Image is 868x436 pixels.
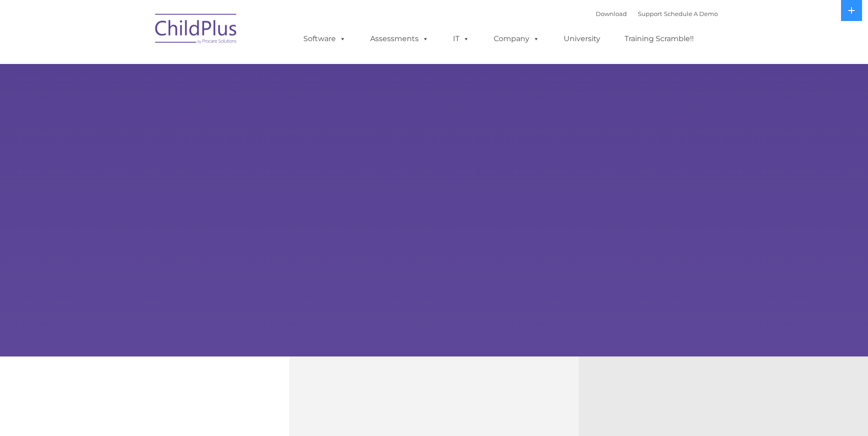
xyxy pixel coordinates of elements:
a: Download [596,10,627,17]
a: Support [638,10,662,17]
font: | [596,10,718,17]
a: Training Scramble!! [615,30,703,48]
a: Company [485,30,549,48]
a: Software [294,30,355,48]
a: IT [444,30,479,48]
a: Schedule A Demo [664,10,718,17]
a: Assessments [361,30,438,48]
a: University [555,30,609,48]
img: ChildPlus by Procare Solutions [151,7,242,53]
